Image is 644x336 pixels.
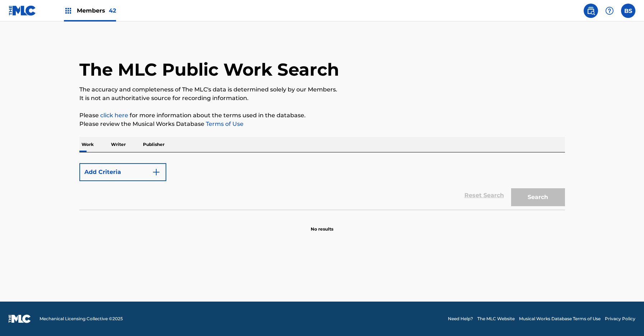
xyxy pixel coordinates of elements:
p: Writer [109,137,128,152]
img: MLC Logo [9,5,36,16]
img: Top Rightsholders [64,6,73,15]
a: click here [100,112,128,119]
iframe: Chat Widget [608,302,644,336]
button: Add Criteria [79,163,166,181]
a: Terms of Use [204,120,244,127]
img: search [587,6,595,15]
span: Mechanical Licensing Collective © 2025 [40,316,123,322]
form: Search Form [79,160,565,210]
div: User Menu [621,4,635,18]
a: The MLC Website [477,316,515,322]
p: Please for more information about the terms used in the database. [79,111,565,120]
a: Privacy Policy [605,316,635,322]
span: Members [77,6,116,15]
p: Please review the Musical Works Database [79,120,565,128]
p: Publisher [141,137,167,152]
p: Work [79,137,96,152]
h1: The MLC Public Work Search [79,59,339,80]
div: Help [602,4,617,18]
a: Public Search [584,4,598,18]
p: The accuracy and completeness of The MLC's data is determined solely by our Members. [79,85,565,94]
img: 9d2ae6d4665cec9f34b9.svg [152,168,161,176]
img: logo [9,314,31,323]
a: Musical Works Database Terms of Use [519,316,601,322]
img: help [605,6,614,15]
p: No results [311,217,333,232]
p: It is not an authoritative source for recording information. [79,94,565,103]
a: Need Help? [448,316,473,322]
span: 42 [109,7,116,14]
